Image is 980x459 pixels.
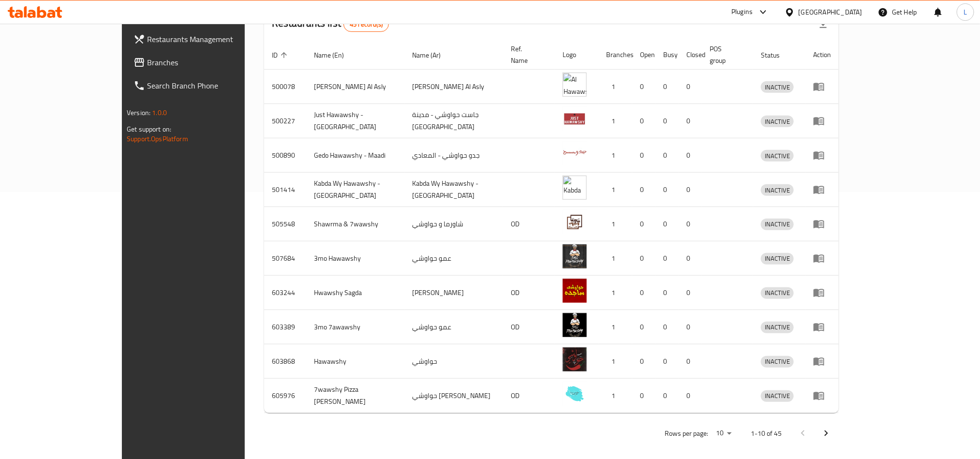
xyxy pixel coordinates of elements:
div: [GEOGRAPHIC_DATA] [799,7,862,17]
td: شاورما و حواوشي [405,207,503,241]
td: 1 [598,276,632,310]
td: 1 [598,379,632,413]
td: 0 [679,379,702,413]
span: INACTIVE [761,82,794,93]
td: 0 [679,310,702,344]
span: 1.0.0 [152,106,167,119]
td: 1 [598,207,632,241]
span: Get support on: [127,123,171,135]
button: Next page [815,422,838,445]
th: Branches [598,40,632,70]
img: 7wawshy Pizza Abo Ahmed [563,382,587,406]
span: Status [761,49,792,61]
p: 1-10 of 45 [751,428,782,440]
td: [PERSON_NAME] Al Asly [405,70,503,104]
div: INACTIVE [761,287,794,299]
div: Menu [813,321,831,333]
span: Search Branch Phone [147,80,278,91]
td: 1 [598,310,632,344]
div: INACTIVE [761,150,794,162]
td: 0 [632,276,655,310]
td: 0 [679,344,702,379]
div: Menu [813,355,831,367]
td: جدو حواوشي - المعادي [405,138,503,173]
h2: Restaurants list [272,16,389,32]
td: OD [503,207,555,241]
span: Version: [127,106,150,119]
td: 3mo 7awawshy [307,310,405,344]
td: 0 [655,344,679,379]
img: Gedo Hawawshy - Maadi [563,141,587,165]
span: INACTIVE [761,390,794,401]
td: [PERSON_NAME] Al Asly [307,70,405,104]
th: Action [805,40,839,70]
td: 0 [679,138,702,173]
td: 0 [632,207,655,241]
span: POS group [710,43,742,66]
td: 1 [598,70,632,104]
td: 0 [632,241,655,276]
td: 0 [632,104,655,138]
td: OD [503,276,555,310]
th: Busy [655,40,679,70]
td: [PERSON_NAME] [405,276,503,310]
span: INACTIVE [761,116,794,127]
th: Closed [679,40,702,70]
td: Shawrma & 7wawshy [307,207,405,241]
div: Menu [813,252,831,264]
span: INACTIVE [761,219,794,230]
th: Open [632,40,655,70]
td: حواوشي [405,344,503,379]
span: INACTIVE [761,253,794,264]
span: INACTIVE [761,185,794,196]
td: 1 [598,241,632,276]
span: L [964,7,967,17]
div: INACTIVE [761,184,794,196]
span: Name (Ar) [413,49,454,61]
a: Restaurants Management [126,28,285,51]
td: 0 [679,241,702,276]
td: 0 [655,241,679,276]
img: 3mo Hawawshy [563,244,587,268]
td: 0 [655,379,679,413]
td: 0 [679,276,702,310]
a: Search Branch Phone [126,74,285,97]
td: OD [503,379,555,413]
img: Hwawshy Sagda [563,279,587,303]
span: INACTIVE [761,322,794,333]
img: Just Hawawshy - Nasr City [563,107,587,131]
div: Menu [813,81,831,92]
span: INACTIVE [761,287,794,298]
td: 0 [655,173,679,207]
td: 0 [679,207,702,241]
td: عمو حواوشي [405,241,503,276]
div: INACTIVE [761,219,794,230]
td: 0 [679,70,702,104]
td: 1 [598,138,632,173]
p: Rows per page: [665,428,708,440]
img: Al Hawawshy Al Asly [563,73,587,97]
td: Kabda Wy Hawawshy - [GEOGRAPHIC_DATA] [307,173,405,207]
span: INACTIVE [761,356,794,367]
div: INACTIVE [761,322,794,333]
th: Logo [555,40,598,70]
img: Kabda Wy Hawawshy - Nasr City [563,176,587,200]
td: 0 [655,207,679,241]
div: Menu [813,149,831,161]
a: Support.OpsPlatform [127,133,188,145]
div: Rows per page: [712,426,735,441]
td: 0 [632,310,655,344]
table: enhanced table [264,40,839,413]
span: ID [272,49,290,61]
img: 3mo 7awawshy [563,313,587,337]
img: Hawawshy [563,347,587,371]
td: 0 [655,310,679,344]
td: عمو حواوشي [405,310,503,344]
div: Menu [813,218,831,230]
div: Menu [813,390,831,401]
td: 7wawshy Pizza [PERSON_NAME] [307,379,405,413]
